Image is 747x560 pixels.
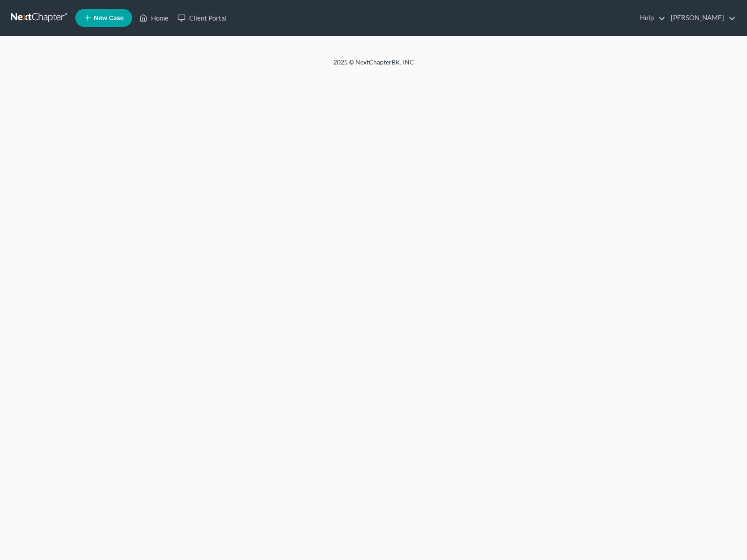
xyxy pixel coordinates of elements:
[635,10,665,26] a: Help
[75,9,132,27] new-legal-case-button: New Case
[173,10,231,26] a: Client Portal
[118,58,629,74] div: 2025 © NextChapterBK, INC
[135,10,173,26] a: Home
[666,10,736,26] a: [PERSON_NAME]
